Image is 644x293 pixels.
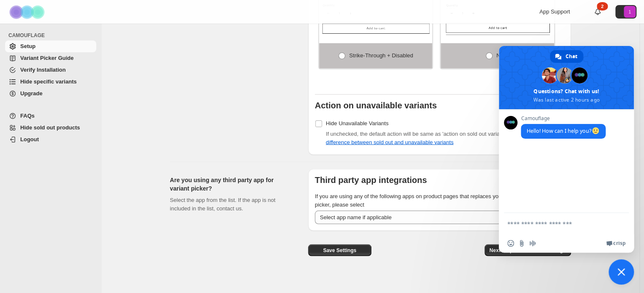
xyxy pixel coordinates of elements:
span: Hide Unavailable Variants [326,120,389,126]
span: Chat [566,50,577,63]
a: Close chat [609,259,634,285]
a: FAQs [5,110,96,122]
span: Crisp [613,240,625,247]
span: App Support [539,8,570,15]
a: 2 [593,8,602,16]
span: Hello! How can I help you? [527,127,600,134]
span: CAMOUFLAGE [8,32,97,39]
button: Avatar with initials 1 [615,5,636,19]
span: None [496,52,509,59]
b: Action on unavailable variants [315,101,437,110]
text: 1 [628,9,631,14]
span: Strike-through + Disabled [349,52,413,59]
span: Select the app from the list. If the app is not included in the list, contact us. [170,196,276,211]
span: Logout [20,136,39,142]
span: Hide sold out products [20,124,80,131]
a: Hide sold out products [5,122,96,134]
img: Camouflage [7,0,49,24]
span: If you are using any of the following apps on product pages that replaces your theme's original v... [315,193,561,207]
div: 2 [597,2,608,11]
span: Audio message [529,240,536,247]
span: Upgrade [20,90,43,97]
button: Next Step: Activate Camouflage [484,244,571,256]
h2: Are you using any third party app for variant picker? [170,175,295,192]
span: Camouflage [521,116,606,121]
span: Avatar with initials 1 [624,6,636,18]
a: Setup [5,40,96,52]
span: Variant Picker Guide [20,55,73,61]
a: Verify Installation [5,64,96,76]
span: Insert an emoji [507,240,514,247]
span: Send a file [518,240,525,247]
span: Setup [20,43,35,49]
span: Hide specific variants [20,78,77,85]
span: Save Settings [323,247,356,253]
span: Next Step: Activate Camouflage [490,247,566,253]
textarea: Compose your message... [507,213,609,234]
span: Verify Installation [20,67,66,73]
a: Upgrade [5,88,96,99]
a: Crisp [606,240,625,247]
span: If unchecked, the default action will be same as 'action on sold out variants' set above. [326,130,555,145]
a: Logout [5,134,96,145]
a: Variant Picker Guide [5,52,96,64]
a: Chat [550,50,583,63]
b: Third party app integrations [315,175,427,184]
a: Hide specific variants [5,76,96,88]
span: FAQs [20,113,35,119]
button: Save Settings [308,244,371,256]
